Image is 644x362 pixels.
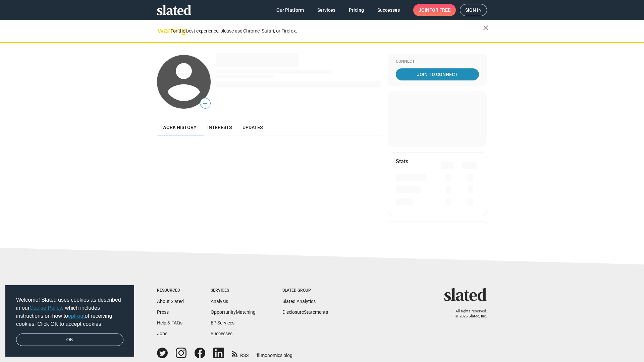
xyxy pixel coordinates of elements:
[282,309,328,315] a: DisclosureStatements
[16,334,123,346] a: dismiss cookie message
[211,299,228,304] a: Analysis
[211,288,256,293] div: Services
[157,320,182,325] a: Help & FAQs
[243,125,263,130] span: Updates
[157,309,169,315] a: Press
[419,4,450,16] span: Join
[282,288,328,293] div: Slated Group
[157,119,202,135] a: Work history
[429,4,450,16] span: for free
[276,4,304,16] span: Our Platform
[343,4,369,16] a: Pricing
[211,320,234,325] a: EP Services
[157,288,184,293] div: Resources
[413,4,456,16] a: Joinfor free
[271,4,309,16] a: Our Platform
[372,4,405,16] a: Successes
[200,99,210,108] span: —
[396,68,479,80] a: Join To Connect
[157,331,167,336] a: Jobs
[232,348,249,359] a: RSS
[312,4,341,16] a: Services
[257,347,292,359] a: filmonomics blog
[68,313,85,319] a: opt-out
[237,119,268,135] a: Updates
[396,59,479,64] div: Connect
[157,299,184,304] a: About Slated
[211,331,232,336] a: Successes
[16,296,123,328] span: Welcome! Slated uses cookies as described in our , which includes instructions on how to of recei...
[460,4,487,16] a: Sign in
[30,305,62,311] a: Cookie Policy
[211,309,256,315] a: OpportunityMatching
[448,309,487,319] p: All rights reserved. © 2025 Slated, Inc.
[170,26,483,36] div: For the best experience, please use Chrome, Safari, or Firefox.
[377,4,400,16] span: Successes
[257,353,265,358] span: film
[158,26,166,35] mat-icon: warning
[5,285,134,357] div: cookieconsent
[282,299,316,304] a: Slated Analytics
[349,4,364,16] span: Pricing
[396,158,408,165] mat-card-title: Stats
[465,4,482,16] span: Sign in
[397,68,478,80] span: Join To Connect
[482,24,490,32] mat-icon: close
[202,119,237,135] a: Interests
[317,4,335,16] span: Services
[207,125,232,130] span: Interests
[162,125,197,130] span: Work history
